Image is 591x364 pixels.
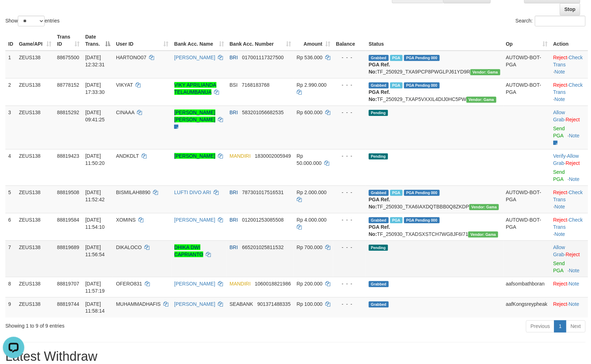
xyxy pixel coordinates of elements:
a: Allow Grab [553,244,565,257]
a: Check Trans [553,82,583,95]
td: · · [550,149,588,186]
h1: Latest Withdraw [5,350,586,364]
span: VIKYAT [116,82,133,88]
td: · [550,241,588,277]
label: Show entries [5,16,60,26]
a: Note [569,281,580,287]
a: Check Trans [553,55,583,67]
a: [PERSON_NAME] [174,55,215,60]
td: ZEUS138 [16,106,54,149]
span: PGA Pending [404,82,440,89]
span: Vendor URL: https://trx31.1velocity.biz [469,204,499,210]
span: Rp 600.000 [297,110,322,115]
span: PGA Pending [404,55,440,61]
span: [DATE] 12:32:31 [85,55,105,67]
span: Pending [369,245,388,251]
a: Reject [553,217,567,223]
span: Rp 536.000 [297,55,322,60]
select: Showentries [18,16,45,26]
button: Open LiveChat chat widget [3,3,24,24]
a: Previous [526,320,555,333]
td: 7 [5,241,16,277]
span: Copy 901371488335 to clipboard [258,301,291,307]
span: BRI [230,110,238,115]
td: 5 [5,186,16,213]
a: Allow Grab [553,110,565,122]
td: TF_250930_TXADSXSTCH7WG8JF6I71 [366,213,503,241]
td: · · [550,213,588,241]
span: Vendor URL: https://trx31.1velocity.biz [467,97,496,103]
a: Note [569,133,580,138]
td: ZEUS138 [16,78,54,106]
div: - - - [336,300,363,308]
span: 88819584 [57,217,79,223]
span: 88815292 [57,110,79,115]
b: PGA Ref. No: [369,197,390,209]
td: · · [550,51,588,79]
a: Note [555,96,565,102]
span: XOMINS [116,217,136,223]
div: - - - [336,280,363,287]
div: Showing 1 to 9 of 9 entries [5,320,241,330]
a: Check Trans [553,189,583,202]
th: Game/API: activate to sort column ascending [16,30,54,51]
label: Search: [516,16,586,26]
th: Status [366,30,503,51]
td: AUTOWD-BOT-PGA [503,186,551,213]
td: 4 [5,149,16,186]
div: - - - [336,189,363,196]
span: Rp 4.000.000 [297,217,327,223]
a: Reject [553,281,567,287]
span: Copy 1060018821986 to clipboard [255,281,291,287]
th: ID [5,30,16,51]
a: Next [566,320,586,333]
th: User ID: activate to sort column ascending [113,30,171,51]
div: - - - [336,152,363,160]
span: · [553,110,566,122]
span: [DATE] 11:50:20 [85,153,105,166]
td: aafsombathboran [503,277,551,297]
span: [DATE] 09:41:25 [85,110,105,122]
span: Rp 50.000.000 [297,153,322,166]
span: Rp 200.000 [297,281,322,287]
div: - - - [336,244,363,251]
a: DHIKA DWI CAPRIANTO [174,244,203,257]
span: DIKALOCO [116,244,142,250]
a: [PERSON_NAME] [PERSON_NAME] [174,110,215,122]
span: HARTONO07 [116,55,146,60]
span: Grabbed [369,302,389,308]
span: PGA Pending [404,217,440,223]
th: Bank Acc. Name: activate to sort column ascending [172,30,227,51]
span: Copy 787301017516531 to clipboard [242,189,284,195]
span: Vendor URL: https://trx31.1velocity.biz [470,69,500,75]
span: Copy 017001117327500 to clipboard [242,55,284,60]
td: · [550,297,588,318]
div: - - - [336,216,363,223]
span: OFERO831 [116,281,142,287]
td: · · [550,78,588,106]
td: AUTOWD-BOT-PGA [503,51,551,79]
span: Rp 700.000 [297,244,322,250]
span: Rp 100.000 [297,301,322,307]
td: ZEUS138 [16,149,54,186]
span: ANDKDLT [116,153,139,159]
span: Marked by aaftrukkakada [390,55,403,61]
th: Date Trans.: activate to sort column descending [82,30,113,51]
span: BISMILAH8890 [116,189,151,195]
a: Note [569,268,580,273]
span: BSI [230,82,238,88]
span: · [553,244,566,257]
td: ZEUS138 [16,213,54,241]
span: MUHAMMADHAFIS [116,301,161,307]
span: 88778152 [57,82,79,88]
span: 88819689 [57,244,79,250]
td: · [550,277,588,297]
div: - - - [336,81,363,89]
span: Vendor URL: https://trx31.1velocity.biz [468,232,498,238]
td: AUTOWD-BOT-PGA [503,213,551,241]
span: Marked by aafchomsokheang [390,82,403,89]
a: Reject [566,117,580,122]
div: - - - [336,109,363,116]
span: [DATE] 11:58:14 [85,301,105,314]
span: Marked by aafchomsokheang [390,190,403,196]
